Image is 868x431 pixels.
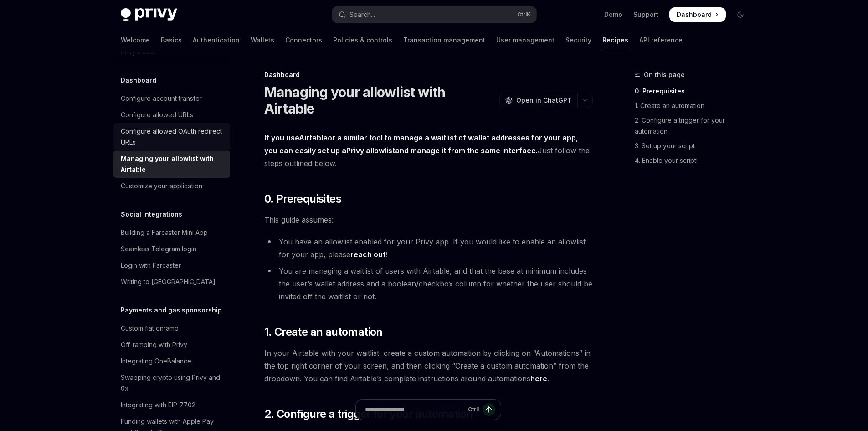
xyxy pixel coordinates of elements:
span: Just follow the steps outlined below. [264,131,593,170]
a: Wallets [251,29,274,51]
a: 4. Enable your script! [635,153,755,168]
a: Authentication [193,29,240,51]
h5: Dashboard [121,75,156,86]
div: Building a Farcaster Mini App [121,227,208,238]
a: Basics [161,29,182,51]
div: Writing to [GEOGRAPHIC_DATA] [121,276,216,287]
div: Configure allowed URLs [121,109,193,120]
a: Policies & controls [333,29,392,51]
a: Privy allowlist [346,146,395,156]
a: User management [496,29,555,51]
a: 1. Create an automation [635,99,755,113]
a: Configure allowed URLs [113,107,230,123]
a: Support [633,10,658,19]
a: Custom fiat onramp [113,320,230,337]
a: 3. Set up your script [635,139,755,153]
span: 0. Prerequisites [264,192,341,206]
a: Seamless Telegram login [113,241,230,257]
div: Integrating OneBalance [121,356,191,367]
div: Off-ramping with Privy [121,339,187,350]
a: 2. Configure a trigger for your automation [635,113,755,139]
span: Open in ChatGPT [516,96,572,105]
div: Swapping crypto using Privy and 0x [121,372,225,394]
div: Custom fiat onramp [121,323,179,334]
a: API reference [639,29,683,51]
div: Search... [349,9,375,20]
a: Off-ramping with Privy [113,337,230,353]
a: Customize your application [113,178,230,194]
button: Open search [332,6,536,23]
a: Managing your allowlist with Airtable [113,151,230,178]
div: Dashboard [264,70,593,79]
a: here [530,374,547,384]
a: Dashboard [669,7,726,22]
div: Customize your application [121,181,202,192]
h5: Social integrations [121,209,182,220]
span: Dashboard [677,10,712,19]
a: Welcome [121,29,150,51]
button: Toggle dark mode [733,7,748,22]
a: Security [565,29,591,51]
a: Recipes [602,29,628,51]
div: Managing your allowlist with Airtable [121,153,225,175]
strong: If you use or a similar tool to manage a waitlist of wallet addresses for your app, you can easil... [264,133,578,156]
a: Configure account transfer [113,90,230,107]
a: Connectors [285,29,322,51]
li: You are managing a waitlist of users with Airtable, and that the base at minimum includes the use... [264,265,593,303]
a: Configure allowed OAuth redirect URLs [113,123,230,151]
h1: Managing your allowlist with Airtable [264,84,496,117]
span: 1. Create an automation [264,325,383,339]
h5: Payments and gas sponsorship [121,305,222,316]
input: Ask a question... [365,400,464,420]
img: dark logo [121,8,177,21]
span: Ctrl K [517,11,531,18]
a: Swapping crypto using Privy and 0x [113,369,230,397]
a: Login with Farcaster [113,257,230,274]
a: Integrating with EIP-7702 [113,397,230,413]
div: Seamless Telegram login [121,244,196,254]
a: Building a Farcaster Mini App [113,224,230,241]
button: Send message [483,403,495,416]
div: Login with Farcaster [121,260,181,271]
a: reach out [350,250,385,260]
a: 0. Prerequisites [635,84,755,99]
span: In your Airtable with your waitlist, create a custom automation by clicking on “Automations” in t... [264,347,593,385]
div: Integrating with EIP-7702 [121,400,195,410]
li: You have an allowlist enabled for your Privy app. If you would like to enable an allowlist for yo... [264,235,593,261]
span: This guide assumes: [264,213,593,226]
span: On this page [644,69,685,80]
div: Configure account transfer [121,93,202,104]
button: Open in ChatGPT [499,93,577,108]
a: Writing to [GEOGRAPHIC_DATA] [113,274,230,290]
a: Integrating OneBalance [113,353,230,369]
div: Configure allowed OAuth redirect URLs [121,126,225,148]
a: Transaction management [403,29,485,51]
a: Airtable [299,133,328,143]
a: Demo [604,10,622,19]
